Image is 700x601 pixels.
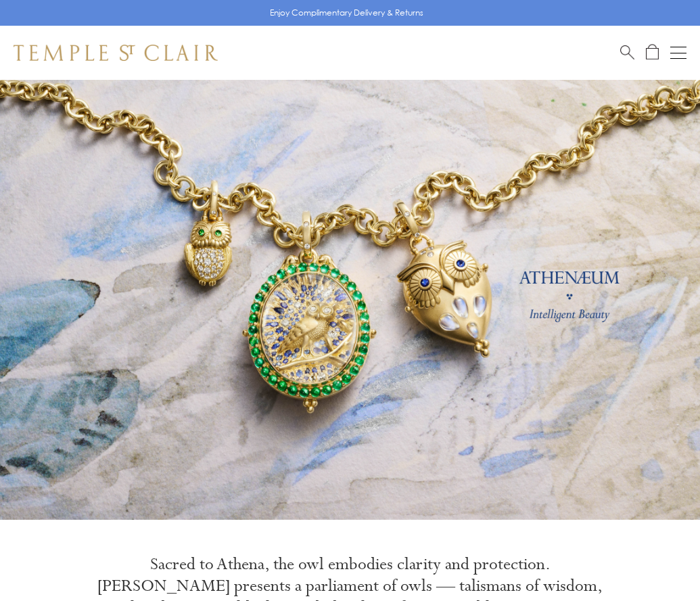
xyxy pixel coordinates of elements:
a: Open Shopping Bag [646,44,659,61]
button: Open navigation [670,45,686,61]
a: Search [620,44,634,61]
img: Temple St. Clair [14,45,218,61]
p: Enjoy Complimentary Delivery & Returns [270,6,423,20]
